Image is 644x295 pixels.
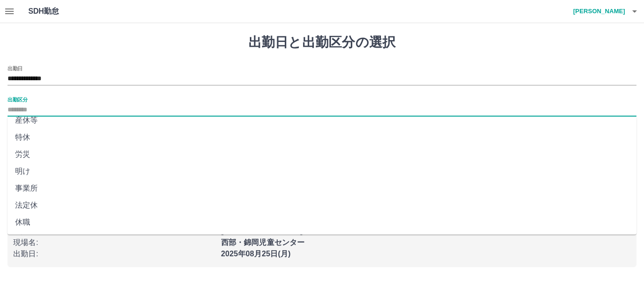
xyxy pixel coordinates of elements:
li: 法定休 [8,197,636,214]
li: 産休等 [8,112,636,129]
label: 出勤区分 [8,96,27,103]
b: 西部・錦岡児童センター [221,238,305,246]
p: 出勤日 : [13,248,215,260]
li: 休職 [8,214,636,231]
b: 2025年08月25日(月) [221,250,291,258]
li: 労災 [8,146,636,163]
li: 事業所 [8,180,636,197]
p: 現場名 : [13,237,215,248]
h1: 出勤日と出勤区分の選択 [8,34,636,51]
li: 明け [8,163,636,180]
li: 特休 [8,129,636,146]
label: 出勤日 [8,65,23,72]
